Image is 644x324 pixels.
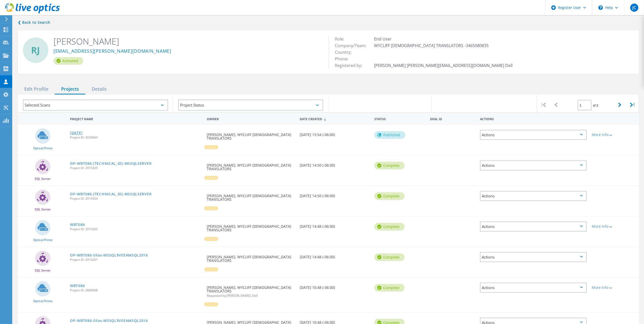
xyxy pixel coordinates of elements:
[374,43,494,48] span: WYCLIFF [DEMOGRAPHIC_DATA] TRANSLATORS -3465080835
[55,84,85,94] div: Projects
[204,186,297,206] div: [PERSON_NAME], WYCLIFF [DEMOGRAPHIC_DATA] TRANSLATORS
[35,269,51,272] span: SQL Server
[67,114,204,123] div: Project Name
[480,252,587,262] div: Actions
[85,84,113,94] div: Details
[70,319,148,322] a: OP-WBT086-Silas-MSSQL$VEEAMSQL2016
[70,197,202,200] span: Project ID: 2919324
[335,43,372,48] span: Company/Team:
[204,114,297,123] div: Owner
[18,84,55,94] div: Edit Profile
[70,162,152,165] a: OP-WBT086-[TECHNICAL_ID]-MSSQLSERVER
[428,114,477,123] div: Deal Id
[480,191,587,201] div: Actions
[374,284,405,292] div: Complete
[70,289,202,292] span: Project ID: 2860068
[297,247,372,264] div: [DATE] 14:48 (-06:00)
[537,94,550,115] div: |
[374,253,405,261] div: Complete
[297,278,372,294] div: [DATE] 10:48 (-06:00)
[53,49,171,54] a: [EMAIL_ADDRESS][PERSON_NAME][DOMAIN_NAME]
[204,155,297,176] div: [PERSON_NAME], WYCLIFF [DEMOGRAPHIC_DATA] TRANSLATORS
[70,258,202,261] span: Project ID: 2910201
[632,6,636,10] span: JC
[297,155,372,172] div: [DATE] 14:50 (-06:00)
[480,130,587,140] div: Actions
[477,114,589,123] div: Actions
[70,192,152,196] a: OP-WBT086-[TECHNICAL_ID]-MSSQLSERVER
[373,36,514,42] td: End User
[598,5,603,10] svg: \n
[70,223,85,226] a: WBT086
[374,223,405,231] div: Complete
[593,103,598,107] span: of 2
[53,36,321,47] h2: [PERSON_NAME]
[297,217,372,233] div: [DATE] 14:48 (-06:00)
[35,208,51,211] span: SQL Server
[178,100,323,111] div: Project Status
[480,222,587,232] div: Actions
[33,238,52,241] span: Optical Prime
[70,284,85,288] a: WBT086
[70,253,148,257] a: OP-WBT086-Silas-MSSQL$VEEAMSQL2016
[297,186,372,203] div: [DATE] 14:50 (-06:00)
[335,36,349,42] span: Role:
[335,56,353,62] span: Phone:
[35,177,51,180] span: SQL Server
[335,49,357,55] span: Country:
[592,133,636,137] div: More Info
[33,147,52,150] span: Optical Prime
[204,278,297,302] div: [PERSON_NAME], WYCLIFF [DEMOGRAPHIC_DATA] TRANSLATORS
[70,136,202,139] span: Project ID: 3039844
[53,57,83,65] div: Activated
[372,114,428,123] div: Status
[592,286,636,289] div: More Info
[626,94,639,115] div: |
[204,125,297,145] div: [PERSON_NAME], WYCLIFF [DEMOGRAPHIC_DATA] TRANSLATORS
[5,11,60,14] a: Live Optics Dashboard
[374,131,405,139] div: Published
[23,100,168,111] div: Selected Scans
[335,63,367,68] span: Registered by:
[297,114,372,124] div: Date Created
[31,46,40,55] span: RJ
[70,167,202,170] span: Project ID: 2919325
[374,192,405,200] div: Complete
[480,283,587,293] div: Actions
[480,160,587,170] div: Actions
[70,228,202,231] span: Project ID: 2910203
[297,125,372,142] div: [DATE] 13:54 (-06:00)
[18,19,50,25] a: Back to search
[592,225,636,228] div: More Info
[204,247,297,267] div: [PERSON_NAME], WYCLIFF [DEMOGRAPHIC_DATA] TRANSLATORS
[207,294,295,297] span: Requested by [PERSON_NAME], Dell
[373,62,514,69] td: [PERSON_NAME] [PERSON_NAME][EMAIL_ADDRESS][DOMAIN_NAME] Dell
[70,131,83,135] a: [DATE]
[33,300,52,303] span: Optical Prime
[374,162,405,169] div: Complete
[204,217,297,237] div: [PERSON_NAME], WYCLIFF [DEMOGRAPHIC_DATA] TRANSLATORS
